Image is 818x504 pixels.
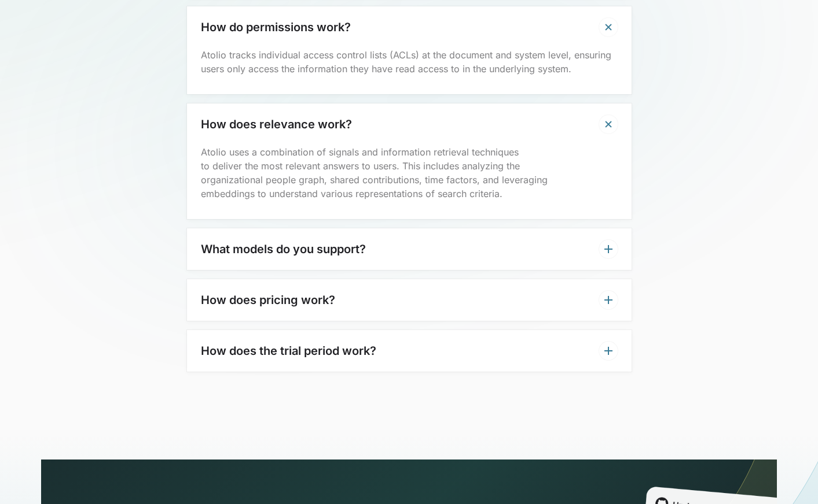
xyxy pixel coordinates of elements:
[201,344,376,358] h3: How does the trial period work?
[760,449,818,504] iframe: Chat Widget
[201,293,335,307] h3: How does pricing work?
[201,117,352,131] h3: How does relevance work?
[201,48,618,76] p: Atolio tracks individual access control lists (ACLs) at the document and system level, ensuring u...
[201,20,351,34] h3: How do permissions work?
[201,242,366,256] h3: What models do you support?
[201,145,618,201] p: Atolio uses a combination of signals and information retrieval techniques to deliver the most rel...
